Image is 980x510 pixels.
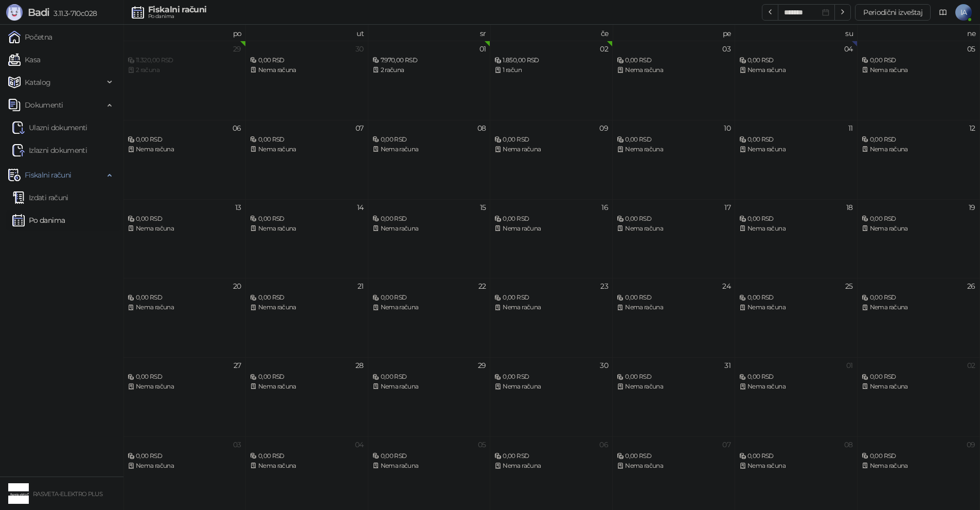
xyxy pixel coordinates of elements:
div: 0,00 RSD [862,372,975,382]
div: 0,00 RSD [617,135,730,145]
td: 2025-10-10 [613,120,735,199]
td: 2025-10-21 [246,278,368,357]
div: 0,00 RSD [128,372,241,382]
div: 24 [722,283,730,290]
td: 2025-10-09 [490,120,613,199]
div: 0,00 RSD [250,372,364,382]
th: ut [246,25,368,41]
div: 0,00 RSD [128,293,241,303]
td: 2025-10-06 [123,120,246,199]
td: 2025-10-15 [368,199,491,278]
div: 0,00 RSD [617,372,730,382]
div: 30 [355,45,364,52]
div: Nema računa [372,382,486,392]
td: 2025-10-31 [613,357,735,436]
td: 2025-09-29 [123,41,246,120]
td: 2025-10-13 [123,199,246,278]
div: 23 [600,283,608,290]
div: 09 [599,125,608,132]
div: 07 [355,125,364,132]
img: Ulazni dokumenti [12,121,25,134]
img: Logo [6,4,23,21]
div: 0,00 RSD [739,56,853,65]
div: Nema računa [739,145,853,154]
div: Nema računa [739,65,853,75]
div: 21 [358,283,364,290]
td: 2025-10-28 [246,357,368,436]
div: 01 [479,45,486,52]
td: 2025-11-02 [858,357,980,436]
div: 11.320,00 RSD [128,56,241,65]
div: 0,00 RSD [862,56,975,65]
td: 2025-10-05 [858,41,980,120]
div: 20 [233,283,241,290]
div: 0,00 RSD [128,214,241,224]
div: 28 [355,362,364,369]
div: Nema računa [617,65,730,75]
td: 2025-10-17 [613,199,735,278]
div: 0,00 RSD [372,293,486,303]
div: 02 [600,45,608,52]
div: Nema računa [250,382,364,392]
div: 0,00 RSD [128,451,241,461]
td: 2025-10-23 [490,278,613,357]
div: 0,00 RSD [494,293,608,303]
div: 0,00 RSD [372,372,486,382]
div: Po danima [148,14,206,19]
a: Izlazni dokumenti [12,140,87,161]
span: Badi [28,6,49,19]
div: 0,00 RSD [617,56,730,65]
div: Nema računa [739,382,853,392]
img: 64x64-companyLogo-4c9eac63-00ad-485c-9b48-57f283827d2d.png [8,483,29,504]
td: 2025-10-03 [613,41,735,120]
td: 2025-10-27 [123,357,246,436]
td: 2025-10-11 [735,120,858,199]
div: 16 [601,204,608,211]
td: 2025-10-07 [246,120,368,199]
div: Nema računa [739,224,853,234]
div: 08 [844,441,853,448]
div: Nema računa [250,65,364,75]
div: 0,00 RSD [494,214,608,224]
td: 2025-10-29 [368,357,491,436]
div: Nema računa [494,224,608,234]
div: 1.850,00 RSD [494,56,608,65]
span: Dokumenti [25,95,63,115]
div: 2 računa [372,65,486,75]
div: 08 [477,125,486,132]
div: 31 [724,362,730,369]
div: Nema računa [862,145,975,154]
div: 0,00 RSD [494,451,608,461]
div: Nema računa [862,382,975,392]
div: 06 [233,125,241,132]
div: Nema računa [128,382,241,392]
div: Nema računa [617,461,730,471]
div: 0,00 RSD [494,372,608,382]
div: 0,00 RSD [617,214,730,224]
div: Nema računa [494,303,608,312]
div: 7.970,00 RSD [372,56,486,65]
div: Nema računa [250,145,364,154]
div: 29 [478,362,486,369]
div: 2 računa [128,65,241,75]
div: Nema računa [128,145,241,154]
div: 0,00 RSD [128,135,241,145]
div: 0,00 RSD [862,214,975,224]
div: 27 [234,362,241,369]
span: Fiskalni računi [25,165,71,185]
td: 2025-09-30 [246,41,368,120]
div: 09 [967,441,975,448]
div: Nema računa [862,461,975,471]
div: 13 [235,204,241,211]
a: Kasa [8,49,40,70]
div: Nema računa [128,461,241,471]
td: 2025-10-24 [613,278,735,357]
td: 2025-11-01 [735,357,858,436]
th: pe [613,25,735,41]
div: Nema računa [250,224,364,234]
div: Nema računa [128,224,241,234]
th: su [735,25,858,41]
div: 14 [357,204,364,211]
div: Nema računa [372,145,486,154]
div: 0,00 RSD [250,135,364,145]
